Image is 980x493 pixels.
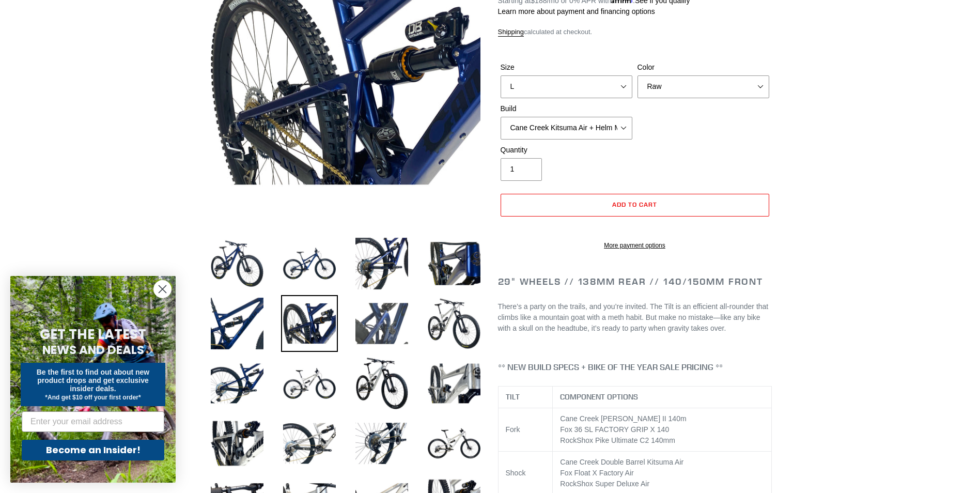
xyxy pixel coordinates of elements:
[498,7,655,16] a: Learn more about payment and financing options
[498,28,524,37] a: Shipping
[637,62,769,73] label: Color
[209,235,266,292] img: Load image into Gallery viewer, TILT - Complete Bike
[353,415,410,472] img: Load image into Gallery viewer, TILT - Complete Bike
[209,295,266,352] img: Load image into Gallery viewer, TILT - Complete Bike
[40,325,146,344] span: GET THE LATEST
[612,201,657,208] span: Add to cart
[426,295,483,352] img: Load image into Gallery viewer, TILT - Complete Bike
[153,280,172,298] button: Close dialog
[501,62,632,73] label: Size
[353,295,410,352] img: Load image into Gallery viewer, TILT - Complete Bike
[501,241,769,250] a: More payment options
[45,394,141,401] span: *And get $10 off your first order*
[37,368,150,393] span: Be the first to find out about new product drops and get exclusive insider deals.
[498,408,553,452] td: Fork
[281,295,338,352] img: Load image into Gallery viewer, TILT - Complete Bike
[498,27,772,37] div: calculated at checkout.
[281,415,338,472] img: Load image into Gallery viewer, TILT - Complete Bike
[22,440,164,460] button: Become an Insider!
[501,145,632,156] label: Quantity
[426,415,483,472] img: Load image into Gallery viewer, TILT - Complete Bike
[426,355,483,412] img: Load image into Gallery viewer, TILT - Complete Bike
[501,103,632,114] label: Build
[498,301,772,334] p: There’s a party on the trails, and you’re invited. The Tilt is an efficient all-rounder that clim...
[501,194,769,217] button: Add to cart
[498,276,772,287] h2: 29" Wheels // 138mm Rear // 140/150mm Front
[426,235,483,292] img: Load image into Gallery viewer, TILT - Complete Bike
[353,235,410,292] img: Load image into Gallery viewer, TILT - Complete Bike
[281,355,338,412] img: Load image into Gallery viewer, TILT - Complete Bike
[209,355,266,412] img: Load image into Gallery viewer, TILT - Complete Bike
[209,415,266,472] img: Load image into Gallery viewer, TILT - Complete Bike
[42,342,144,358] span: NEWS AND DEALS
[281,235,338,292] img: Load image into Gallery viewer, TILT - Complete Bike
[553,387,771,408] th: COMPONENT OPTIONS
[498,362,772,372] h4: ** NEW BUILD SPECS + BIKE OF THE YEAR SALE PRICING **
[553,408,771,452] td: Cane Creek [PERSON_NAME] II 140m Fox 36 SL FACTORY GRIP X 140 RockShox Pike Ultimate C2 140mm
[353,355,410,412] img: Load image into Gallery viewer, TILT - Complete Bike
[498,387,553,408] th: TILT
[22,411,164,432] input: Enter your email address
